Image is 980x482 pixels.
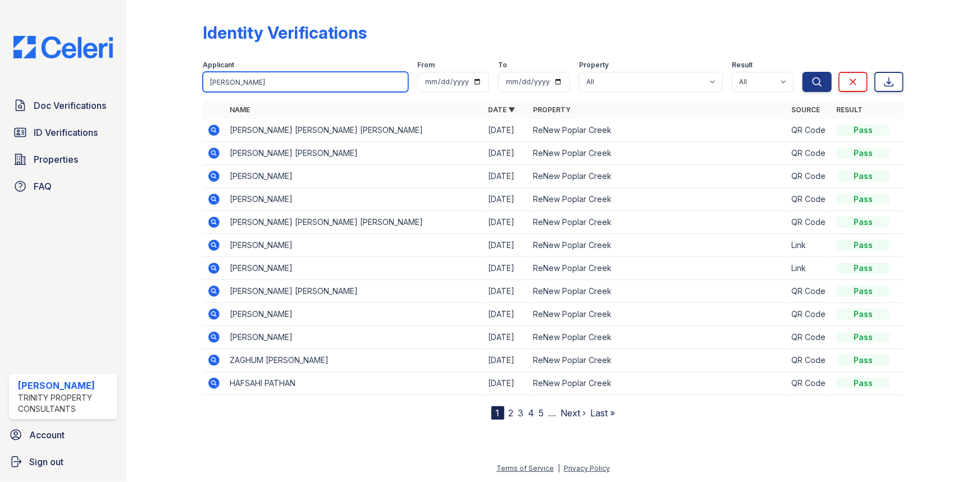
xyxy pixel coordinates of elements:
div: Pass [836,263,890,274]
label: Property [579,61,609,70]
a: Last » [591,407,616,419]
div: Pass [836,148,890,159]
label: Result [732,61,753,70]
td: ReNew Poplar Creek [528,142,787,165]
td: ReNew Poplar Creek [528,326,787,349]
td: QR Code [787,211,832,234]
span: FAQ [34,180,52,193]
td: QR Code [787,372,832,395]
span: Doc Verifications [34,99,106,112]
td: [PERSON_NAME] [PERSON_NAME] [PERSON_NAME] [225,119,484,142]
a: 5 [539,407,544,419]
td: QR Code [787,349,832,372]
td: QR Code [787,303,832,326]
div: Pass [836,171,890,182]
div: Pass [836,194,890,205]
span: ID Verifications [34,126,98,139]
div: Pass [836,332,890,343]
a: Sign out [4,451,122,473]
td: [DATE] [484,280,528,303]
td: [DATE] [484,234,528,257]
td: [DATE] [484,211,528,234]
td: QR Code [787,188,832,211]
td: QR Code [787,142,832,165]
input: Search by name or phone number [203,72,408,92]
div: | [558,464,560,472]
td: [PERSON_NAME] [PERSON_NAME] [225,280,484,303]
td: [DATE] [484,349,528,372]
div: [PERSON_NAME] [18,379,113,392]
a: Result [836,105,863,114]
td: [PERSON_NAME] [PERSON_NAME] [PERSON_NAME] [225,211,484,234]
td: ReNew Poplar Creek [528,211,787,234]
div: Identity Verifications [203,22,367,43]
div: Pass [836,240,890,251]
td: [DATE] [484,165,528,188]
a: 2 [509,407,514,419]
a: Properties [9,148,117,171]
div: Pass [836,125,890,136]
td: ReNew Poplar Creek [528,188,787,211]
a: Account [4,424,122,446]
td: QR Code [787,119,832,142]
div: Pass [836,286,890,297]
td: ReNew Poplar Creek [528,165,787,188]
a: 4 [528,407,535,419]
td: QR Code [787,280,832,303]
a: Source [791,105,820,114]
td: [PERSON_NAME] [225,326,484,349]
td: ReNew Poplar Creek [528,349,787,372]
span: … [549,406,557,420]
span: Sign out [29,455,63,469]
td: [PERSON_NAME] [225,188,484,211]
td: [DATE] [484,119,528,142]
div: Pass [836,355,890,366]
div: Trinity Property Consultants [18,392,113,415]
div: 1 [491,406,504,420]
td: QR Code [787,165,832,188]
a: Next › [561,407,586,419]
td: Link [787,257,832,280]
div: Pass [836,217,890,228]
span: Properties [34,153,78,166]
a: Name [230,105,250,114]
td: QR Code [787,326,832,349]
td: ReNew Poplar Creek [528,280,787,303]
span: Account [29,428,65,442]
td: ReNew Poplar Creek [528,303,787,326]
div: Pass [836,309,890,320]
td: [DATE] [484,142,528,165]
td: [PERSON_NAME] [225,234,484,257]
td: ZAGHUM [PERSON_NAME] [225,349,484,372]
td: [DATE] [484,257,528,280]
td: [DATE] [484,188,528,211]
td: [PERSON_NAME] [225,257,484,280]
td: [PERSON_NAME] [225,303,484,326]
a: Doc Verifications [9,94,117,117]
a: Privacy Policy [564,464,610,472]
td: HAFSAHI PATHAN [225,372,484,395]
a: FAQ [9,175,117,198]
td: ReNew Poplar Creek [528,234,787,257]
a: Terms of Service [496,464,554,472]
td: [DATE] [484,326,528,349]
td: ReNew Poplar Creek [528,119,787,142]
td: ReNew Poplar Creek [528,372,787,395]
td: [DATE] [484,372,528,395]
label: Applicant [203,61,234,70]
td: [DATE] [484,303,528,326]
td: ReNew Poplar Creek [528,257,787,280]
label: To [498,61,507,70]
td: [PERSON_NAME] [225,165,484,188]
a: 3 [518,407,524,419]
a: Property [533,105,571,114]
label: From [417,61,435,70]
a: Date ▼ [488,105,515,114]
div: Pass [836,378,890,389]
td: Link [787,234,832,257]
td: [PERSON_NAME] [PERSON_NAME] [225,142,484,165]
img: CE_Logo_Blue-a8612792a0a2168367f1c8372b55b34899dd931a85d93a1a3d3e32e68fde9ad4.png [4,36,122,58]
a: ID Verifications [9,121,117,144]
